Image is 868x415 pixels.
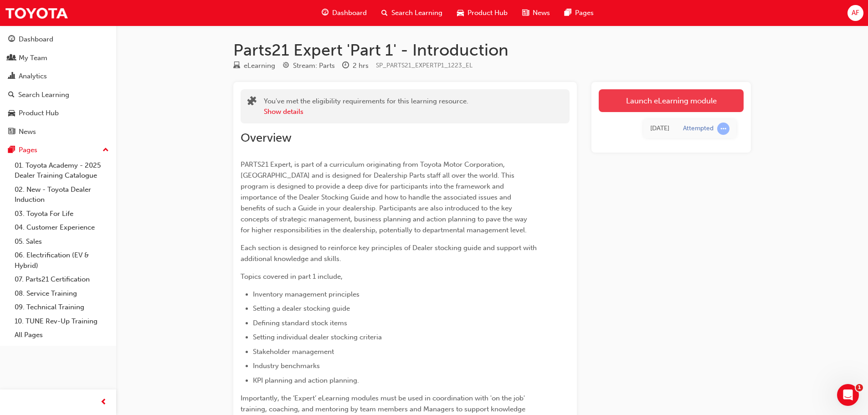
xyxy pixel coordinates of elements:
[241,244,539,263] span: Each section is designed to reinforce key principles of Dealer stocking guide and support with ad...
[376,61,473,69] span: Learning resource code
[11,287,113,301] a: 08. Service Training
[4,142,113,159] button: Pages
[599,89,744,112] a: Launch eLearning module
[8,146,15,154] span: pages-icon
[391,8,442,18] span: Search Learning
[11,248,113,272] a: 06. Electrification (EV & Hybrid)
[241,160,529,234] span: PARTS21 Expert, is part of a curriculum originating from Toyota Motor Corporation, [GEOGRAPHIC_DA...
[241,272,343,281] span: Topics covered in part 1 include,
[282,62,289,70] span: target-icon
[103,144,109,156] span: up-icon
[253,319,347,327] span: Defining standard stock items
[522,7,529,19] span: news-icon
[342,60,369,72] div: Duration
[11,159,113,183] a: 01. Toyota Academy - 2025 Dealer Training Catalogue
[4,87,113,103] a: Search Learning
[4,31,113,48] a: Dashboard
[837,384,859,406] iframe: Intercom live chat
[19,127,36,137] div: News
[11,207,113,221] a: 03. Toyota For Life
[253,376,359,384] span: KPI planning and action planning.
[11,328,113,342] a: All Pages
[11,235,113,249] a: 05. Sales
[11,272,113,287] a: 07. Parts21 Certification
[374,4,450,22] a: search-iconSearch Learning
[4,29,113,142] button: DashboardMy TeamAnalyticsSearch LearningProduct HubNews
[253,304,350,313] span: Setting a dealer stocking guide
[19,108,59,118] div: Product Hub
[847,5,863,21] button: AF
[11,220,113,235] a: 04. Customer Experience
[381,7,388,19] span: search-icon
[100,397,107,408] span: prev-icon
[5,3,68,23] img: Trak
[253,333,382,341] span: Setting individual dealer stocking criteria
[233,40,751,60] h1: Parts21 Expert 'Part 1' - Introduction
[253,348,334,356] span: Stakeholder management
[852,8,859,18] span: AF
[8,91,15,99] span: search-icon
[241,131,292,145] span: Overview
[247,97,257,108] span: puzzle-icon
[253,362,320,370] span: Industry benchmarks
[8,72,15,81] span: chart-icon
[11,183,113,207] a: 02. New - Toyota Dealer Induction
[342,62,349,70] span: clock-icon
[8,54,15,62] span: people-icon
[533,8,550,18] span: News
[19,53,47,63] div: My Team
[11,300,113,314] a: 09. Technical Training
[11,314,113,328] a: 10. TUNE Rev-Up Training
[8,109,15,118] span: car-icon
[253,290,360,298] span: Inventory management principles
[233,60,275,72] div: Type
[19,71,47,82] div: Analytics
[4,50,113,67] a: My Team
[717,123,729,135] span: learningRecordVerb_ATTEMPT-icon
[650,123,669,134] div: Tue Aug 05 2025 16:22:12 GMT+0800 (Australian Western Standard Time)
[557,4,601,22] a: pages-iconPages
[4,68,113,85] a: Analytics
[282,60,335,72] div: Stream
[467,8,508,18] span: Product Hub
[450,4,515,22] a: car-iconProduct Hub
[8,128,15,136] span: news-icon
[244,61,275,71] div: eLearning
[4,105,113,122] a: Product Hub
[353,61,369,71] div: 2 hrs
[264,96,468,117] div: You've met the eligibility requirements for this learning resource.
[332,8,367,18] span: Dashboard
[18,90,69,100] div: Search Learning
[683,124,714,133] div: Attempted
[4,123,113,140] a: News
[19,145,37,155] div: Pages
[457,7,464,19] span: car-icon
[8,36,15,44] span: guage-icon
[264,107,303,117] button: Show details
[293,61,335,71] div: Stream: Parts
[856,384,863,391] span: 1
[565,7,571,19] span: pages-icon
[515,4,557,22] a: news-iconNews
[233,62,240,70] span: learningResourceType_ELEARNING-icon
[314,4,374,22] a: guage-iconDashboard
[575,8,594,18] span: Pages
[322,7,329,19] span: guage-icon
[19,34,53,45] div: Dashboard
